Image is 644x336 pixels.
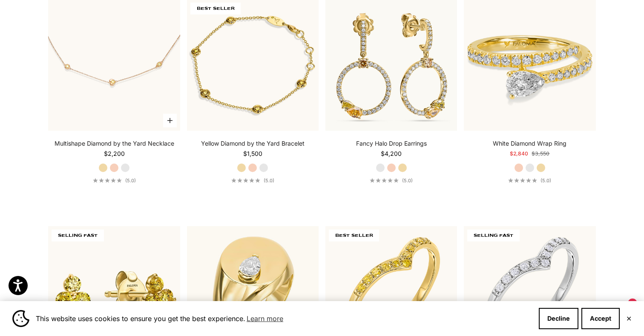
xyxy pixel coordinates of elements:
button: Accept [581,308,620,329]
a: Fancy Halo Drop Earrings [356,139,427,148]
button: Close [626,316,632,321]
span: BEST SELLER [329,230,379,241]
a: Yellow Diamond by the Yard Bracelet [201,139,305,148]
a: 5.0 out of 5.0 stars(5.0) [370,178,413,184]
span: SELLING FAST [52,230,104,241]
div: 5.0 out of 5.0 stars [93,178,122,183]
a: 5.0 out of 5.0 stars(5.0) [231,178,274,184]
img: Cookie banner [12,310,29,327]
sale-price: $1,500 [243,149,262,158]
sale-price: $2,840 [510,149,528,158]
a: 5.0 out of 5.0 stars(5.0) [93,178,136,184]
div: 5.0 out of 5.0 stars [370,178,399,183]
sale-price: $4,200 [381,149,402,158]
a: Learn more [245,312,285,325]
span: (5.0) [540,178,551,184]
button: Decline [539,308,578,329]
span: (5.0) [264,178,274,184]
sale-price: $2,200 [104,149,125,158]
a: White Diamond Wrap Ring [493,139,566,148]
compare-at-price: $3,550 [532,149,549,158]
div: 5.0 out of 5.0 stars [231,178,260,183]
a: Multishape Diamond by the Yard Necklace [55,139,174,148]
div: 5.0 out of 5.0 stars [508,178,537,183]
span: (5.0) [402,178,413,184]
span: SELLING FAST [467,230,520,241]
span: BEST SELLER [190,3,241,14]
a: 5.0 out of 5.0 stars(5.0) [508,178,551,184]
span: (5.0) [125,178,136,184]
span: This website uses cookies to ensure you get the best experience. [36,312,532,325]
